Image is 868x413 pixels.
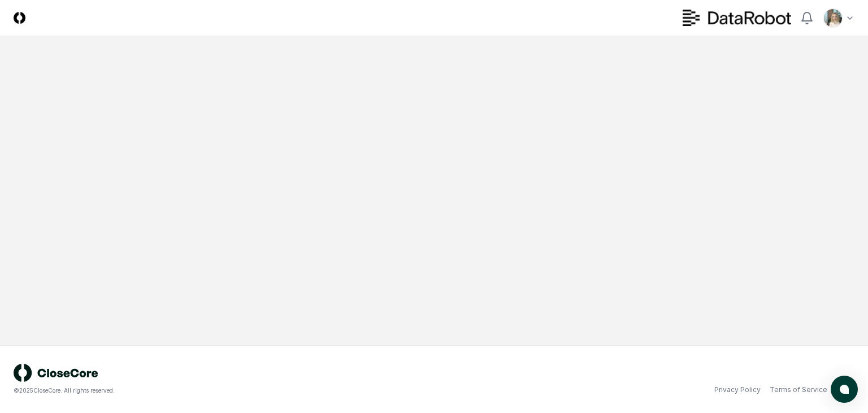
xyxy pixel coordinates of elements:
[14,386,434,395] div: © 2025 CloseCore. All rights reserved.
[831,376,858,403] button: atlas-launcher
[683,10,791,26] img: DataRobot logo
[770,385,827,395] a: Terms of Service
[14,12,25,24] img: Logo
[824,9,842,27] img: ACg8ocKh93A2PVxV7CaGalYBgc3fGwopTyyIAwAiiQ5buQbeS2iRnTQ=s96-c
[714,385,761,395] a: Privacy Policy
[14,364,98,382] img: logo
